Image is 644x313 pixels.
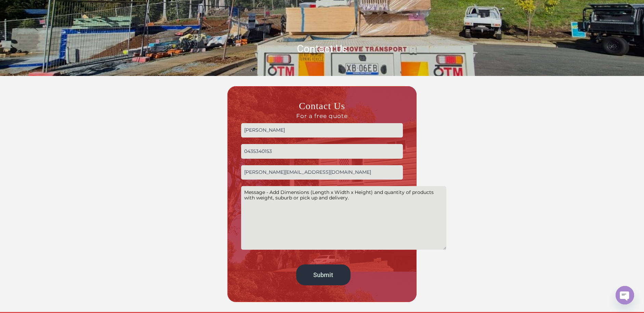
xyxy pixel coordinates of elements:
[241,100,403,289] form: Contact form
[127,42,517,55] h1: Contact Us
[241,165,403,180] input: Email
[241,123,403,138] input: Name
[241,100,403,120] h3: Contact Us
[241,144,403,159] input: Phone no.
[296,264,351,285] input: Submit
[241,112,403,120] span: For a free quote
